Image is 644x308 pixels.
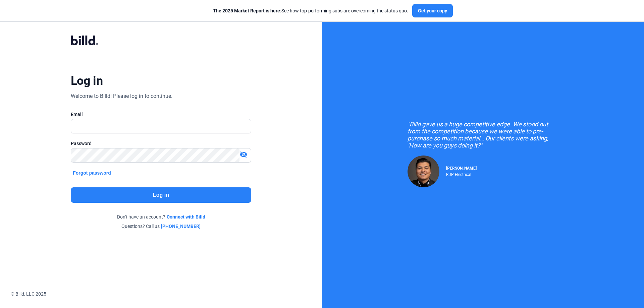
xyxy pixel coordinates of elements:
a: Connect with Billd [167,213,205,220]
button: Log in [71,187,251,203]
div: "Billd gave us a huge competitive edge. We stood out from the competition because we were able to... [408,121,558,149]
span: [PERSON_NAME] [446,166,477,171]
div: Email [71,111,251,118]
img: Raul Pacheco [408,156,439,187]
div: RDP Electrical [446,171,477,177]
div: Don't have an account? [71,213,251,220]
a: [PHONE_NUMBER] [161,223,201,230]
button: Forgot password [71,169,113,177]
span: The 2025 Market Report is here: [213,8,281,13]
div: Welcome to Billd! Please log in to continue. [71,92,172,100]
div: Password [71,140,251,147]
mat-icon: visibility_off [239,150,248,159]
div: Questions? Call us [71,223,251,230]
button: Get your copy [412,4,453,17]
div: Log in [71,73,103,88]
div: See how top-performing subs are overcoming the status quo. [213,7,408,14]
